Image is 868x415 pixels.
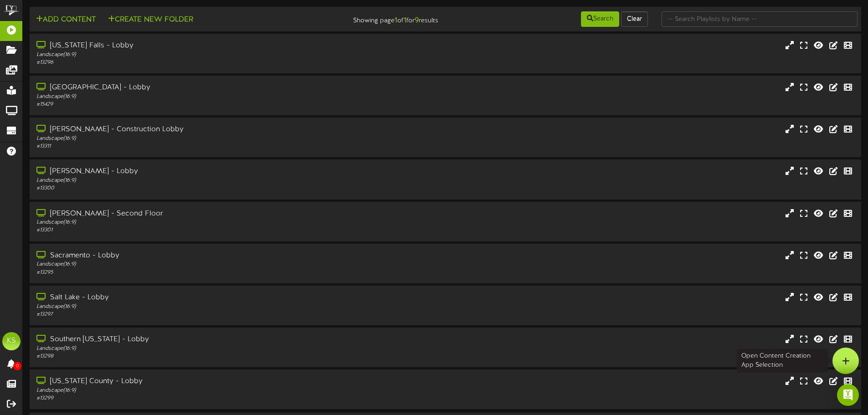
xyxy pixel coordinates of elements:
button: Search [581,11,619,27]
div: Landscape ( 16:9 ) [36,51,369,59]
div: [GEOGRAPHIC_DATA] - Lobby [36,82,369,93]
button: Add Content [33,14,98,26]
strong: 9 [415,16,419,25]
strong: 1 [404,16,406,25]
div: # 13296 [36,59,369,67]
div: # 13301 [36,226,369,234]
div: [PERSON_NAME] - Second Floor [36,209,369,219]
div: [US_STATE] Falls - Lobby [36,41,369,51]
input: -- Search Playlists by Name -- [662,11,858,27]
div: Landscape ( 16:9 ) [36,219,369,226]
div: Showing page of for results [306,10,445,26]
div: Landscape ( 16:9 ) [36,387,369,395]
div: [US_STATE] County - Lobby [36,376,369,387]
div: Sacramento - Lobby [36,251,369,261]
div: Salt Lake - Lobby [36,292,369,303]
div: [PERSON_NAME] - Lobby [36,166,369,177]
div: KS [2,332,21,350]
button: Clear [621,11,648,27]
div: Landscape ( 16:9 ) [36,345,369,353]
div: Landscape ( 16:9 ) [36,135,369,143]
div: Landscape ( 16:9 ) [36,303,369,311]
div: Open Intercom Messenger [837,384,859,406]
div: # 13299 [36,395,369,402]
div: # 13311 [36,143,369,150]
div: # 13297 [36,311,369,318]
div: Southern [US_STATE] - Lobby [36,334,369,345]
div: # 13300 [36,184,369,192]
strong: 1 [395,16,397,25]
div: # 13295 [36,269,369,277]
span: 0 [13,362,21,370]
div: [PERSON_NAME] - Construction Lobby [36,124,369,135]
button: Create New Folder [105,14,196,26]
div: Landscape ( 16:9 ) [36,177,369,184]
div: Landscape ( 16:9 ) [36,93,369,101]
div: # 15429 [36,101,369,108]
div: Landscape ( 16:9 ) [36,261,369,268]
div: # 13298 [36,353,369,360]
